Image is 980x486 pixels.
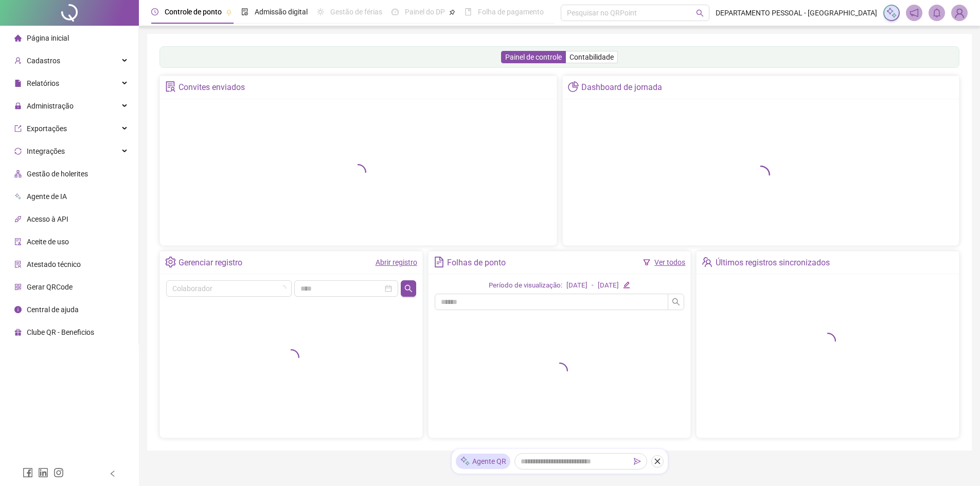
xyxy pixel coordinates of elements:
[886,7,897,19] img: sparkle-icon.fc2bf0ac1784a2077858766a79e2daf3.svg
[391,8,399,15] span: dashboard
[27,147,65,155] span: Integrações
[752,166,770,184] span: loading
[23,467,33,478] span: facebook
[569,53,614,61] span: Contabilidade
[14,306,22,313] span: info-circle
[317,8,324,15] span: sun
[405,8,445,16] span: Painel do DP
[27,79,59,87] span: Relatórios
[14,170,22,177] span: apartment
[179,79,245,96] div: Convites enviados
[27,215,68,223] span: Acesso à API
[716,254,830,272] div: Últimos registros sincronizados
[14,57,22,64] span: user-add
[14,283,22,291] span: qrcode
[179,254,242,272] div: Gerenciar registro
[932,8,941,17] span: bell
[716,7,877,19] span: DEPARTAMENTO PESSOAL - [GEOGRAPHIC_DATA]
[14,34,22,42] span: home
[283,349,299,366] span: loading
[404,284,413,293] span: search
[165,8,222,16] span: Controle de ponto
[27,192,67,201] span: Agente de IA
[165,81,176,92] span: solution
[478,8,544,16] span: Folha de pagamento
[952,5,967,21] img: 85037
[581,79,662,96] div: Dashboard de jornada
[696,9,704,17] span: search
[226,9,232,15] span: pushpin
[27,238,69,246] span: Aceite de uso
[280,285,286,292] span: loading
[460,456,470,467] img: sparkle-icon.fc2bf0ac1784a2077858766a79e2daf3.svg
[456,454,510,469] div: Agente QR
[568,81,579,92] span: pie-chart
[702,257,712,267] span: team
[27,57,60,65] span: Cadastros
[654,458,661,465] span: close
[551,363,568,379] span: loading
[27,328,94,336] span: Clube QR - Beneficios
[566,280,587,291] div: [DATE]
[634,458,641,465] span: send
[623,281,630,288] span: edit
[14,148,22,155] span: sync
[14,215,22,223] span: api
[109,470,116,477] span: left
[465,8,472,15] span: book
[54,467,64,478] span: instagram
[910,8,919,17] span: notification
[350,164,366,181] span: loading
[654,258,685,266] a: Ver todos
[672,298,680,306] span: search
[376,258,417,266] a: Abrir registro
[255,8,308,16] span: Admissão digital
[151,8,158,15] span: clock-circle
[27,305,79,314] span: Central de ajuda
[449,9,455,15] span: pushpin
[489,280,562,291] div: Período de visualização:
[38,467,48,478] span: linkedin
[27,170,88,178] span: Gestão de holerites
[14,102,22,110] span: lock
[27,102,74,110] span: Administração
[434,257,444,267] span: file-text
[27,124,67,133] span: Exportações
[819,333,836,349] span: loading
[27,34,69,42] span: Página inicial
[14,261,22,268] span: solution
[598,280,619,291] div: [DATE]
[447,254,506,272] div: Folhas de ponto
[27,260,81,268] span: Atestado técnico
[14,125,22,132] span: export
[14,329,22,336] span: gift
[14,238,22,245] span: audit
[241,8,248,15] span: file-done
[165,257,176,267] span: setting
[330,8,382,16] span: Gestão de férias
[643,259,650,266] span: filter
[592,280,594,291] div: -
[27,283,73,291] span: Gerar QRCode
[14,80,22,87] span: file
[505,53,562,61] span: Painel de controle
